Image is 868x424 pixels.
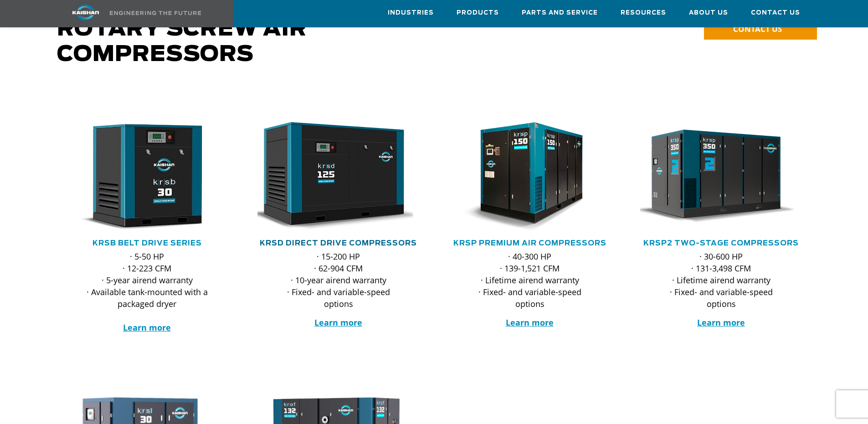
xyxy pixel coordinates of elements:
p: · 30-600 HP · 131-3,498 CFM · Lifetime airend warranty · Fixed- and variable-speed options [658,250,784,310]
span: Products [457,8,499,18]
a: KRSD Direct Drive Compressors [260,240,417,247]
a: Resources [621,0,666,25]
a: Learn more [314,317,362,328]
span: Contact Us [751,8,800,18]
img: krsp350 [633,122,796,231]
span: About Us [689,8,728,18]
div: krsp350 [640,122,802,231]
a: Industries [388,0,434,25]
span: Industries [388,8,434,18]
a: KRSP2 Two-Stage Compressors [643,240,799,247]
p: · 5-50 HP · 12-223 CFM · 5-year airend warranty · Available tank-mounted with a packaged dryer [84,250,210,333]
span: CONTACT US [733,24,782,34]
p: · 40-300 HP · 139-1,521 CFM · Lifetime airend warranty · Fixed- and variable-speed options [467,250,593,310]
a: Learn more [123,322,171,333]
a: KRSB Belt Drive Series [92,240,202,247]
span: Parts and Service [522,8,598,18]
div: krsp150 [449,122,611,231]
a: Learn more [697,317,745,328]
a: About Us [689,0,728,25]
a: CONTACT US [704,19,817,40]
img: kaishan logo [51,5,120,20]
div: krsb30 [66,122,228,231]
img: Engineering the future [110,11,201,15]
img: krsb30 [59,122,221,231]
div: krsd125 [257,122,420,231]
img: krsp150 [442,122,604,231]
a: Contact Us [751,0,800,25]
p: · 15-200 HP · 62-904 CFM · 10-year airend warranty · Fixed- and variable-speed options [276,250,401,310]
a: KRSP Premium Air Compressors [453,240,606,247]
a: Learn more [506,317,554,328]
a: Parts and Service [522,0,598,25]
a: Products [457,0,499,25]
img: krsd125 [251,122,413,231]
span: Resources [621,8,666,18]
